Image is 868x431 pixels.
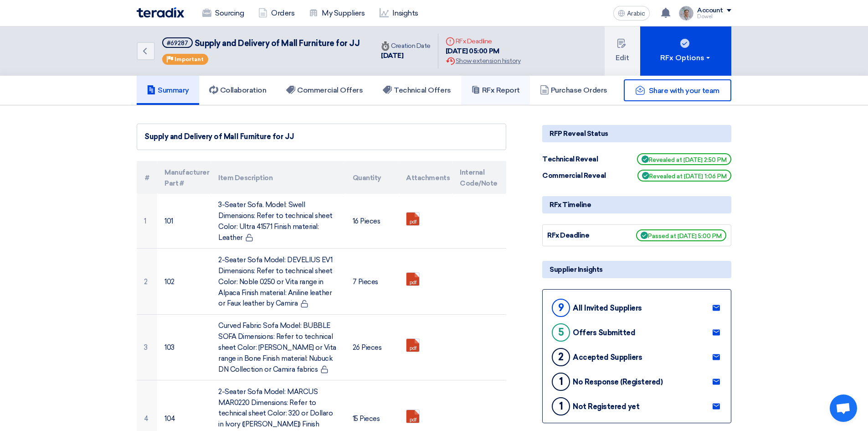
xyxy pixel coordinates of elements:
[297,86,363,94] font: Commercial Offers
[456,57,520,65] font: Show extension history
[559,375,563,388] font: 1
[373,76,461,105] a: Technical Offers
[542,171,606,180] font: Commercial Reveal
[251,3,302,23] a: Orders
[164,278,175,286] font: 102
[406,339,479,394] a: JJMALL_FURNITURE_DETAILS__MORADA_1744290904446.pdf
[558,301,564,314] font: 9
[456,37,492,45] font: RFx Deadline
[482,86,520,94] font: RFx Report
[381,52,403,60] font: [DATE]
[322,9,365,17] font: My Suppliers
[372,3,426,23] a: Insights
[547,231,589,239] font: RFx Deadline
[218,322,336,374] font: Curved Fabric Sofa Model: BUBBLE SOFA Dimensions: Refer to technical sheet Color: [PERSON_NAME] o...
[195,38,360,48] font: Supply and Delivery of Mall Furniture for JJ
[220,86,267,94] font: Collaboration
[164,168,209,187] font: Manufacturer Part #
[573,353,642,362] font: Accepted Suppliers
[550,201,591,209] font: RFx Timeline
[394,86,451,94] font: Technical Offers
[144,343,148,352] font: 3
[697,14,713,20] font: Dowel
[559,400,563,412] font: 1
[446,47,499,55] font: [DATE] 05:00 PM
[218,201,333,242] font: 3-Seater Sofa. Model: Swell Dimensions: Refer to technical sheet Color: Ultra 41571 Finish materi...
[573,378,663,386] font: No Response (Registered)
[144,278,148,286] font: 2
[605,26,640,76] button: Edit
[215,9,244,17] font: Sourcing
[167,40,188,47] font: #69287
[649,173,727,180] font: Revealed at [DATE] 1:06 PM
[679,6,693,21] img: IMG_1753965247717.jpg
[406,174,450,182] font: Attachments
[648,233,722,239] font: Passed at [DATE] 5:00 PM
[649,156,727,163] font: Revealed at [DATE] 2:50 PM
[627,10,645,17] font: Arabic
[640,26,731,76] button: RFx Options
[218,174,272,182] font: Item Description
[542,155,598,163] font: Technical Reveal
[353,415,380,423] font: 15 Pieces
[164,217,173,225] font: 101
[550,130,608,138] font: RFP Reveal Status
[353,174,381,182] font: Quantity
[199,76,277,105] a: Collaboration
[461,76,530,105] a: RFx Report
[391,42,431,50] font: Creation Date
[137,7,184,18] img: Teradix logo
[195,3,251,23] a: Sourcing
[830,395,857,422] div: Open chat
[573,304,642,312] font: All Invited Suppliers
[144,132,294,141] font: Supply and Delivery of Mall Furniture for JJ
[660,53,704,62] font: RFx Options
[530,76,617,105] a: Purchase Orders
[164,343,175,352] font: 103
[406,273,479,327] a: JJMALL_FURNITURE_DETAILS___TRADITION_1744290892607.pdf
[144,415,149,423] font: 4
[573,328,635,337] font: Offers Submitted
[697,6,723,14] font: Account
[271,9,294,17] font: Orders
[162,37,360,49] h5: Supply and Delivery of Mall Furniture for JJ
[406,213,479,267] a: JJMALL_FURNITURE_DETAILS__NORMAN_1744290874323.pdf
[353,217,380,225] font: 16 Pieces
[164,415,175,423] font: 104
[558,351,564,363] font: 2
[573,402,639,411] font: Not Registered yet
[616,53,629,62] font: Edit
[302,3,372,23] a: My Suppliers
[649,86,719,95] font: Share with your team
[175,56,204,62] font: Important
[550,265,603,274] font: Supplier Insights
[460,168,498,187] font: Internal Code/Note
[218,256,333,308] font: 2-Seater Sofa Model: DEVELIUS EV1 Dimensions: Refer to technical sheet Color: Noble 0250 or Vita ...
[145,174,149,182] font: #
[613,6,650,21] button: Arabic
[158,86,189,94] font: Summary
[353,343,382,352] font: 26 Pieces
[276,76,373,105] a: Commercial Offers
[144,217,146,225] font: 1
[392,9,418,17] font: Insights
[558,326,564,338] font: 5
[137,76,199,105] a: Summary
[353,278,378,286] font: 7 Pieces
